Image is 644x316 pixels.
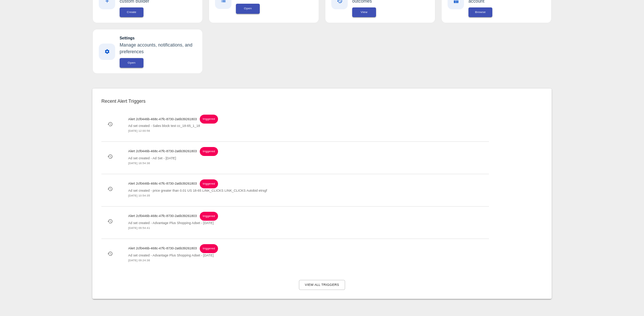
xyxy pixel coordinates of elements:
span: triggered [200,182,218,186]
button: Open [236,4,260,13]
span: [DATE] 09:54:41 [128,226,150,230]
h6: Alert 2cf0446b-468c-47fc-8730-2a6b39261803 [128,246,197,251]
span: triggered [200,117,218,121]
span: Open [124,60,139,66]
span: triggered [200,246,218,251]
button: Create [120,7,143,17]
span: View [357,10,372,15]
h6: Alert 2cf0446b-468c-47fc-8730-2a6b39261803 [128,117,197,122]
span: [DATE] 10:54:35 [128,194,150,197]
button: View All Triggers [299,280,345,290]
span: [DATE] 16:54:36 [128,162,150,165]
span: Browse [473,10,488,15]
span: View All Triggers [305,282,339,288]
h6: Alert 2cf0446b-468c-47fc-8730-2a6b39261803 [128,149,197,154]
button: Browse [468,7,492,17]
span: triggered [200,214,218,218]
button: Open [120,58,143,68]
span: triggered [200,149,218,154]
p: Ad set created - Advantage Plus Shopping Adset - [DATE] [128,221,537,226]
h6: Alert 2cf0446b-468c-47fc-8730-2a6b39261803 [128,214,197,219]
p: Ad set created - Ad Set - [DATE] [128,156,537,161]
span: Create [124,10,139,15]
p: Ad set created - Advantage Plus Shopping Adset - [DATE] [128,253,537,258]
button: View [352,7,376,17]
h6: Alert 2cf0446b-468c-47fc-8730-2a6b39261803 [128,181,197,186]
p: Settings [120,35,196,41]
span: [DATE] 09:24:36 [128,259,150,262]
span: [DATE] 12:00:56 [128,129,150,133]
p: Manage accounts, notifications, and preferences [120,42,196,55]
p: Ad set created - Sales block test cc_18-65_1_18 [128,124,537,128]
h6: Recent Alert Triggers [101,98,543,105]
span: Open [240,6,255,11]
p: Ad set created - price greater than 0.01 US 18-65 LINK_CLICKS LINK_CLICKS Autobid etrsgf [128,188,537,193]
